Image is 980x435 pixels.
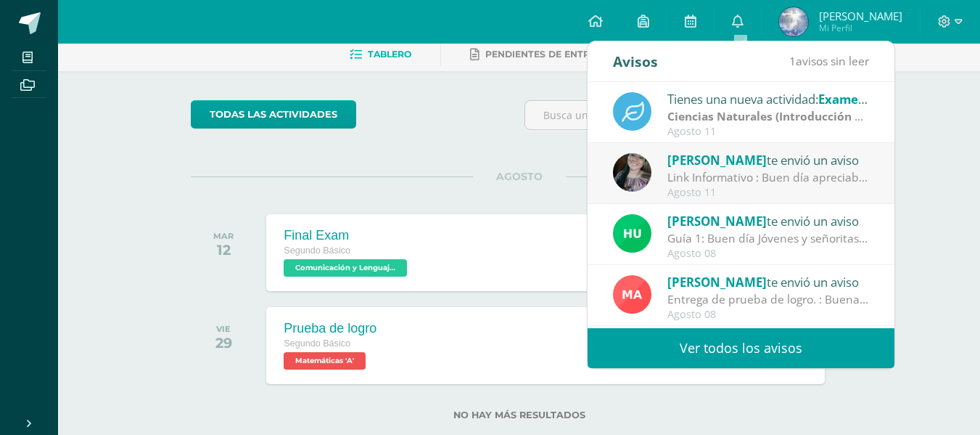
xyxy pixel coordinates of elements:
[613,275,651,314] img: 0fd6451cf16eae051bb176b5d8bc5f11.png
[819,22,902,34] span: Mi Perfil
[191,410,847,420] label: No hay más resultados
[667,152,767,168] span: [PERSON_NAME]
[473,170,566,183] span: AGOSTO
[667,213,767,229] span: [PERSON_NAME]
[470,43,609,66] a: Pendientes de entrega
[667,108,927,124] strong: Ciencias Naturales (Introducción a la Química)
[667,272,869,291] div: te envió un aviso
[613,153,651,192] img: 8322e32a4062cfa8b237c59eedf4f548.png
[789,53,869,69] span: avisos sin leer
[215,324,232,334] div: VIE
[284,321,376,336] div: Prueba de logro
[213,241,234,259] div: 12
[819,9,902,23] span: [PERSON_NAME]
[368,49,411,60] span: Tablero
[213,231,234,241] div: MAR
[667,274,767,290] span: [PERSON_NAME]
[667,309,869,321] div: Agosto 08
[779,7,808,36] img: 39d95d7cad10bdd559978187e70896e2.png
[525,101,847,129] input: Busca una actividad próxima aquí...
[667,169,869,186] div: Link Informativo : Buen día apreciables estudiantes, es un gusto dirigirme a ustedes en este inic...
[485,49,609,60] span: Pendientes de entrega
[284,259,407,277] span: Comunicación y Lenguaje, Idioma Extranjero Inglés 'A'
[588,328,894,368] a: Ver todos los avisos
[667,126,869,138] div: Agosto 11
[215,334,232,351] div: 29
[667,211,869,230] div: te envió un aviso
[667,89,869,108] div: Tienes una nueva actividad:
[667,248,869,260] div: Agosto 08
[284,245,350,256] span: Segundo Básico
[191,100,356,129] a: todas las Actividades
[284,352,366,370] span: Matemáticas 'A'
[350,43,411,66] a: Tablero
[284,338,350,349] span: Segundo Básico
[613,214,651,253] img: fd23069c3bd5c8dde97a66a86ce78287.png
[789,53,796,69] span: 1
[667,291,869,308] div: Entrega de prueba de logro. : Buenas tardes, estimados estudiantes y padres de familia. Por este ...
[613,41,658,81] div: Avisos
[284,228,411,243] div: Final Exam
[667,230,869,247] div: Guía 1: Buen día Jóvenes y señoritas que San Juan Bosco Y María Auxiliadora les Bendigan. Por med...
[667,108,869,125] div: | Prueba de Logro
[667,187,869,199] div: Agosto 11
[818,91,930,107] span: Examen de unidad
[667,150,869,169] div: te envió un aviso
